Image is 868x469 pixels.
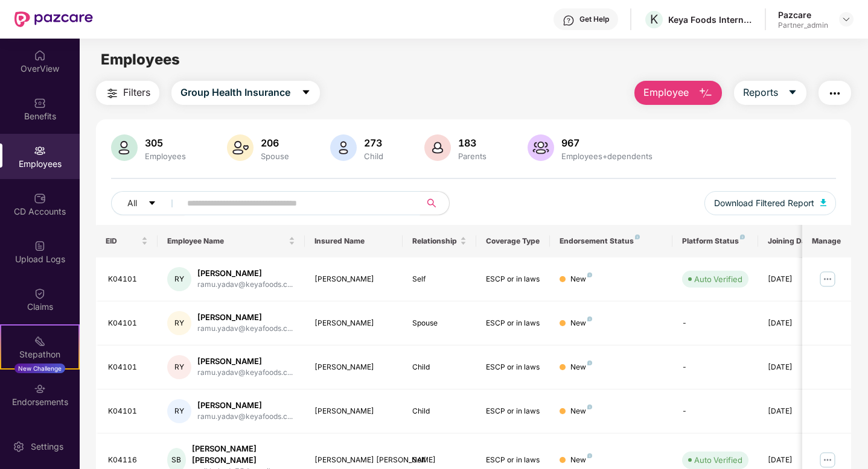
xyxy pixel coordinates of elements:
div: K04101 [108,274,148,285]
img: svg+xml;base64,PHN2ZyB4bWxucz0iaHR0cDovL3d3dy53My5vcmcvMjAwMC9zdmciIHdpZHRoPSIyNCIgaGVpZ2h0PSIyNC... [105,86,120,101]
div: ESCP or in laws [486,318,540,329]
img: svg+xml;base64,PHN2ZyB4bWxucz0iaHR0cDovL3d3dy53My5vcmcvMjAwMC9zdmciIHdpZHRoPSI4IiBoZWlnaHQ9IjgiIH... [587,404,592,409]
div: Auto Verified [694,454,742,466]
img: svg+xml;base64,PHN2ZyBpZD0iRW1wbG95ZWVzIiB4bWxucz0iaHR0cDovL3d3dy53My5vcmcvMjAwMC9zdmciIHdpZHRoPS... [34,145,46,157]
div: 206 [258,137,292,149]
div: Auto Verified [694,273,742,285]
td: - [672,389,758,433]
img: svg+xml;base64,PHN2ZyB4bWxucz0iaHR0cDovL3d3dy53My5vcmcvMjAwMC9zdmciIHdpZHRoPSI4IiBoZWlnaHQ9IjgiIH... [587,272,592,277]
button: Reportscaret-down [734,81,806,105]
img: svg+xml;base64,PHN2ZyB4bWxucz0iaHR0cDovL3d3dy53My5vcmcvMjAwMC9zdmciIHdpZHRoPSIyMSIgaGVpZ2h0PSIyMC... [34,335,46,347]
div: ESCP or in laws [486,406,540,417]
img: svg+xml;base64,PHN2ZyB4bWxucz0iaHR0cDovL3d3dy53My5vcmcvMjAwMC9zdmciIHhtbG5zOnhsaW5rPSJodHRwOi8vd3... [820,199,826,206]
img: svg+xml;base64,PHN2ZyBpZD0iVXBsb2FkX0xvZ3MiIGRhdGEtbmFtZT0iVXBsb2FkIExvZ3MiIHhtbG5zPSJodHRwOi8vd3... [34,240,46,252]
img: manageButton [818,269,837,289]
div: 183 [456,137,489,149]
button: Filters [96,81,159,105]
th: Manage [802,225,851,257]
img: svg+xml;base64,PHN2ZyB4bWxucz0iaHR0cDovL3d3dy53My5vcmcvMjAwMC9zdmciIHdpZHRoPSI4IiBoZWlnaHQ9IjgiIH... [587,360,592,365]
img: svg+xml;base64,PHN2ZyB4bWxucz0iaHR0cDovL3d3dy53My5vcmcvMjAwMC9zdmciIHhtbG5zOnhsaW5rPSJodHRwOi8vd3... [528,134,554,161]
div: [PERSON_NAME] [197,268,293,279]
div: Parents [456,151,489,161]
th: Joining Date [758,225,832,257]
div: ramu.yadav@keyafoods.c... [197,279,293,291]
div: K04101 [108,406,148,417]
span: Employee [643,85,689,100]
div: Endorsement Status [560,236,663,246]
div: [PERSON_NAME] [197,400,293,411]
img: svg+xml;base64,PHN2ZyBpZD0iU2V0dGluZy0yMHgyMCIgeG1sbnM9Imh0dHA6Ly93d3cudzMub3JnLzIwMDAvc3ZnIiB3aW... [13,441,25,453]
img: svg+xml;base64,PHN2ZyB4bWxucz0iaHR0cDovL3d3dy53My5vcmcvMjAwMC9zdmciIHdpZHRoPSI4IiBoZWlnaHQ9IjgiIH... [587,316,592,321]
span: Employee Name [167,236,286,246]
button: Allcaret-down [111,191,185,215]
img: svg+xml;base64,PHN2ZyB4bWxucz0iaHR0cDovL3d3dy53My5vcmcvMjAwMC9zdmciIHhtbG5zOnhsaW5rPSJodHRwOi8vd3... [111,134,138,161]
div: ESCP or in laws [486,455,540,466]
span: EID [106,236,139,246]
span: search [420,198,443,208]
img: svg+xml;base64,PHN2ZyBpZD0iSGVscC0zMngzMiIgeG1sbnM9Imh0dHA6Ly93d3cudzMub3JnLzIwMDAvc3ZnIiB3aWR0aD... [563,14,575,27]
span: Download Filtered Report [714,197,814,210]
div: Spouse [412,318,467,329]
div: [DATE] [768,362,822,373]
div: [PERSON_NAME] [PERSON_NAME] [314,455,394,466]
img: svg+xml;base64,PHN2ZyBpZD0iQ2xhaW0iIHhtbG5zPSJodHRwOi8vd3d3LnczLm9yZy8yMDAwL3N2ZyIgd2lkdGg9IjIwIi... [34,288,46,300]
div: [DATE] [768,406,822,417]
button: Download Filtered Report [704,191,836,215]
img: svg+xml;base64,PHN2ZyBpZD0iQmVuZWZpdHMiIHhtbG5zPSJodHRwOi8vd3d3LnczLm9yZy8yMDAwL3N2ZyIgd2lkdGg9Ij... [34,97,46,109]
div: Keya Foods International Private Limited [668,14,753,25]
div: New [570,406,592,417]
div: RY [167,311,191,335]
div: New [570,455,592,466]
div: RY [167,355,191,379]
img: svg+xml;base64,PHN2ZyB4bWxucz0iaHR0cDovL3d3dy53My5vcmcvMjAwMC9zdmciIHhtbG5zOnhsaW5rPSJodHRwOi8vd3... [698,86,713,101]
span: caret-down [301,87,311,98]
div: RY [167,267,191,291]
div: Child [412,362,467,373]
div: Get Help [579,14,609,24]
div: K04116 [108,455,148,466]
div: Employees+dependents [559,151,655,161]
span: Group Health Insurance [180,85,290,100]
div: [PERSON_NAME] [197,312,293,323]
div: [DATE] [768,274,822,285]
img: svg+xml;base64,PHN2ZyB4bWxucz0iaHR0cDovL3d3dy53My5vcmcvMjAwMC9zdmciIHhtbG5zOnhsaW5rPSJodHRwOi8vd3... [424,134,451,161]
div: Stepathon [1,348,78,360]
div: Child [362,151,386,161]
img: svg+xml;base64,PHN2ZyB4bWxucz0iaHR0cDovL3d3dy53My5vcmcvMjAwMC9zdmciIHhtbG5zOnhsaW5rPSJodHRwOi8vd3... [330,134,357,161]
div: 967 [559,137,655,149]
div: New [570,362,592,373]
img: svg+xml;base64,PHN2ZyBpZD0iSG9tZSIgeG1sbnM9Imh0dHA6Ly93d3cudzMub3JnLzIwMDAvc3ZnIiB3aWR0aD0iMjAiIG... [34,49,46,61]
img: svg+xml;base64,PHN2ZyB4bWxucz0iaHR0cDovL3d3dy53My5vcmcvMjAwMC9zdmciIHhtbG5zOnhsaW5rPSJodHRwOi8vd3... [227,134,254,161]
span: caret-down [788,87,797,98]
div: [PERSON_NAME] [314,274,394,285]
img: svg+xml;base64,PHN2ZyB4bWxucz0iaHR0cDovL3d3dy53My5vcmcvMjAwMC9zdmciIHdpZHRoPSI4IiBoZWlnaHQ9IjgiIH... [635,234,640,239]
span: All [127,197,137,210]
div: Platform Status [682,236,748,246]
button: Employee [634,81,722,105]
div: K04101 [108,362,148,373]
img: svg+xml;base64,PHN2ZyBpZD0iRHJvcGRvd24tMzJ4MzIiIHhtbG5zPSJodHRwOi8vd3d3LnczLm9yZy8yMDAwL3N2ZyIgd2... [841,14,851,24]
div: Settings [27,441,67,453]
th: Employee Name [158,225,305,257]
div: Employees [142,151,188,161]
th: EID [96,225,158,257]
div: ramu.yadav@keyafoods.c... [197,323,293,335]
span: Filters [123,85,150,100]
button: Group Health Insurancecaret-down [171,81,320,105]
img: svg+xml;base64,PHN2ZyB4bWxucz0iaHR0cDovL3d3dy53My5vcmcvMjAwMC9zdmciIHdpZHRoPSI4IiBoZWlnaHQ9IjgiIH... [740,234,745,239]
span: caret-down [148,199,156,209]
td: - [672,345,758,389]
img: svg+xml;base64,PHN2ZyBpZD0iRW5kb3JzZW1lbnRzIiB4bWxucz0iaHR0cDovL3d3dy53My5vcmcvMjAwMC9zdmciIHdpZH... [34,383,46,395]
div: Partner_admin [778,20,828,30]
div: Pazcare [778,9,828,20]
td: - [672,301,758,345]
div: Child [412,406,467,417]
img: New Pazcare Logo [14,11,93,27]
div: [PERSON_NAME] [314,362,394,373]
img: svg+xml;base64,PHN2ZyB4bWxucz0iaHR0cDovL3d3dy53My5vcmcvMjAwMC9zdmciIHdpZHRoPSIyNCIgaGVpZ2h0PSIyNC... [828,86,842,101]
th: Coverage Type [476,225,550,257]
th: Relationship [403,225,476,257]
div: New Challenge [14,364,65,373]
div: ramu.yadav@keyafoods.c... [197,367,293,379]
div: RY [167,399,191,423]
